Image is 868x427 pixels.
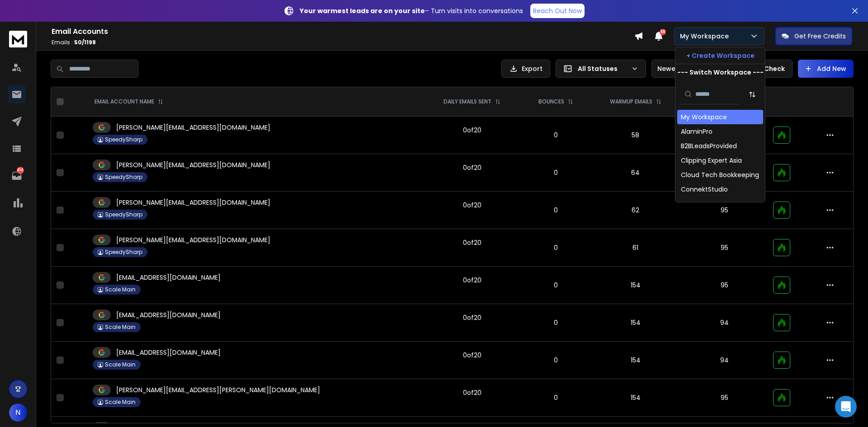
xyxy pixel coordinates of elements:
[590,192,681,229] td: 62
[681,185,728,194] div: ConnektStudio
[651,60,710,78] button: Newest
[52,39,634,46] p: Emails :
[463,313,481,322] div: 0 of 20
[9,404,27,422] button: N
[105,211,142,218] p: SpeedySharp
[743,85,761,103] button: Sort by Sort A-Z
[660,29,666,35] span: 50
[681,379,768,417] td: 95
[590,229,681,267] td: 61
[300,6,425,15] strong: Your warmest leads are on your site
[527,206,585,215] p: 0
[681,199,736,208] div: CraftedContacts
[527,318,585,327] p: 0
[681,113,727,122] div: My Workspace
[105,286,136,293] p: Scale Main
[677,68,764,77] p: --- Switch Workspace ---
[463,238,481,247] div: 0 of 20
[9,31,27,47] img: logo
[116,310,221,319] p: [EMAIL_ADDRESS][DOMAIN_NAME]
[105,361,136,368] p: Scale Main
[590,379,681,417] td: 154
[463,126,481,135] div: 0 of 20
[681,127,712,136] div: AlaminPro
[681,229,768,267] td: 95
[8,167,26,185] a: 414
[681,170,759,179] div: Cloud Tech Bookkeeping
[105,174,142,181] p: SpeedySharp
[775,27,852,45] button: Get Free Credits
[52,26,634,37] h1: Email Accounts
[527,356,585,365] p: 0
[463,388,481,397] div: 0 of 20
[527,281,585,290] p: 0
[530,4,585,18] a: Reach Out Now
[74,38,96,46] span: 50 / 1198
[463,351,481,360] div: 0 of 20
[681,267,768,304] td: 95
[105,399,136,406] p: Scale Main
[681,192,768,229] td: 95
[527,393,585,402] p: 0
[443,98,491,105] p: DAILY EMAILS SENT
[686,51,755,60] p: + Create Workspace
[463,163,481,172] div: 0 of 20
[681,141,737,150] div: B2BLeadsProvided
[794,32,846,41] p: Get Free Credits
[590,117,681,154] td: 58
[116,273,221,282] p: [EMAIL_ADDRESS][DOMAIN_NAME]
[835,396,857,418] div: Open Intercom Messenger
[680,32,732,41] p: My Workspace
[527,131,585,140] p: 0
[590,304,681,342] td: 154
[538,98,564,105] p: BOUNCES
[590,154,681,192] td: 64
[116,348,221,357] p: [EMAIL_ADDRESS][DOMAIN_NAME]
[105,136,142,143] p: SpeedySharp
[590,267,681,304] td: 154
[105,324,136,331] p: Scale Main
[116,385,320,394] p: [PERSON_NAME][EMAIL_ADDRESS][PERSON_NAME][DOMAIN_NAME]
[527,168,585,177] p: 0
[116,123,270,132] p: [PERSON_NAME][EMAIL_ADDRESS][DOMAIN_NAME]
[300,6,523,15] p: – Turn visits into conversations
[610,98,652,105] p: WARMUP EMAILS
[533,6,582,15] p: Reach Out Now
[463,201,481,210] div: 0 of 20
[17,167,24,174] p: 414
[675,47,765,64] button: + Create Workspace
[681,156,742,165] div: Clipping Expert Asia
[105,249,142,256] p: SpeedySharp
[578,64,627,73] p: All Statuses
[94,98,163,105] div: EMAIL ACCOUNT NAME
[798,60,854,78] button: Add New
[116,235,270,244] p: [PERSON_NAME][EMAIL_ADDRESS][DOMAIN_NAME]
[681,304,768,342] td: 94
[463,276,481,285] div: 0 of 20
[116,198,270,207] p: [PERSON_NAME][EMAIL_ADDRESS][DOMAIN_NAME]
[527,243,585,252] p: 0
[681,342,768,379] td: 94
[501,60,550,78] button: Export
[116,160,270,169] p: [PERSON_NAME][EMAIL_ADDRESS][DOMAIN_NAME]
[590,342,681,379] td: 154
